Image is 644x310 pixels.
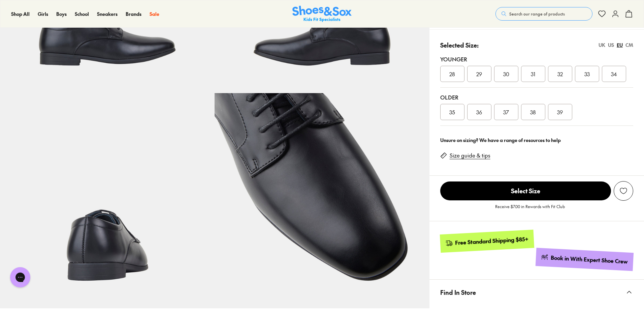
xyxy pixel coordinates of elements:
div: Younger [440,55,633,63]
div: Unsure on sizing? We have a range of resources to help [440,137,633,144]
button: Search our range of products [495,7,592,21]
span: 38 [530,108,536,116]
iframe: Gorgias live chat messenger [7,265,34,290]
span: Select Size [440,181,611,200]
div: Free Standard Shipping $85+ [455,235,528,246]
div: Older [440,93,633,101]
a: Shop All [11,10,30,18]
a: Free Standard Shipping $85+ [440,230,534,253]
div: EU [617,41,623,49]
span: Find In Store [440,282,476,302]
div: UK [599,41,605,49]
a: Shoes & Sox [292,6,352,22]
span: 28 [449,70,455,78]
span: 32 [557,70,563,78]
span: 36 [476,108,482,116]
a: Book in With Expert Shoe Crew [536,248,634,271]
span: 37 [503,108,509,116]
span: 34 [611,70,617,78]
img: 7-416228_1 [215,93,429,308]
button: Find In Store [429,280,644,305]
a: Sneakers [97,10,118,18]
span: 31 [531,70,535,78]
div: Book in With Expert Shoe Crew [551,254,628,265]
img: SNS_Logo_Responsive.svg [292,6,352,22]
a: Boys [56,10,67,18]
a: School [75,10,89,18]
iframe: Find in Store [440,305,633,305]
p: Receive $7.00 in Rewards with Fit Club [495,203,565,216]
span: 33 [584,70,590,78]
span: 39 [557,108,563,116]
span: 30 [503,70,509,78]
p: Selected Size: [440,40,479,50]
span: 29 [476,70,482,78]
a: Sale [150,10,159,18]
span: Search our range of products [509,11,565,17]
div: US [608,41,614,49]
a: Girls [38,10,48,18]
a: Size guide & tips [450,152,490,159]
button: Select Size [440,181,611,201]
button: Add to Wishlist [614,181,633,201]
div: CM [625,41,633,49]
a: Brands [126,10,141,18]
span: 35 [449,108,455,116]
